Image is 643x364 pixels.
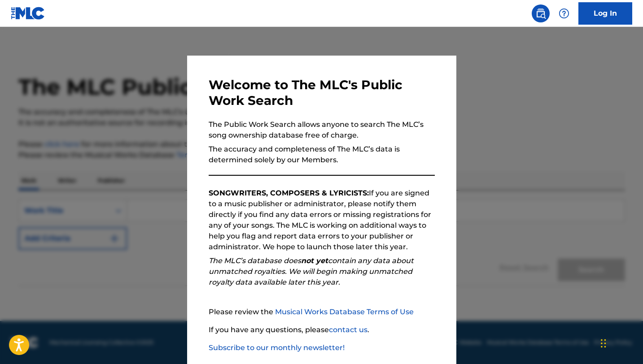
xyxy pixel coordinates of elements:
p: Please review the [209,307,435,317]
a: contact us [329,325,367,334]
iframe: Chat Widget [598,321,643,364]
em: The MLC’s database does contain any data about unmatched royalties. We will begin making unmatche... [209,256,414,286]
img: MLC Logo [11,7,45,20]
div: Drag [601,330,606,357]
p: The accuracy and completeness of The MLC’s data is determined solely by our Members. [209,144,435,165]
div: Help [555,4,573,22]
img: search [535,8,546,19]
p: If you are signed to a music publisher or administrator, please notify them directly if you find ... [209,188,435,252]
a: Public Search [532,4,550,22]
p: If you have any questions, please . [209,325,435,335]
a: Musical Works Database Terms of Use [275,308,414,316]
a: Log In [578,2,632,25]
strong: not yet [301,256,328,265]
strong: SONGWRITERS, COMPOSERS & LYRICISTS: [209,189,369,197]
img: help [559,8,569,19]
a: Subscribe to our monthly newsletter! [209,343,345,352]
p: The Public Work Search allows anyone to search The MLC’s song ownership database free of charge. [209,119,435,141]
h3: Welcome to The MLC's Public Work Search [209,77,435,108]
